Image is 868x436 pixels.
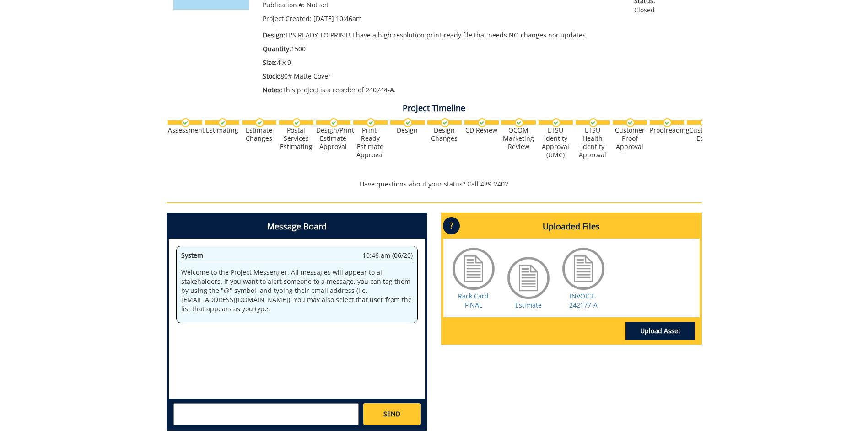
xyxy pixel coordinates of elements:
div: QCOM Marketing Review [501,126,536,151]
h4: Message Board [169,215,425,239]
img: checkmark [515,118,523,127]
img: checkmark [367,118,375,127]
p: This project is a reorder of 240744-A. [263,85,621,95]
img: checkmark [292,118,301,127]
p: 4 x 9 [263,58,621,67]
img: checkmark [626,118,635,127]
h4: Project Timeline [167,104,702,113]
div: ETSU Identity Approval (UMC) [539,126,573,159]
img: checkmark [218,118,227,127]
div: Estimating [205,126,239,134]
img: checkmark [700,118,709,127]
div: Customer Edits [687,126,721,143]
span: Design: [263,31,286,39]
p: ? [443,217,460,234]
img: checkmark [255,118,264,127]
a: Rack Card FINAL [458,292,489,309]
h4: Uploaded Files [443,215,700,239]
img: checkmark [441,118,449,127]
img: checkmark [404,118,412,127]
div: Estimate Changes [242,126,276,143]
span: Publication #: [263,0,305,9]
span: Project Created: [263,14,312,23]
a: INVOICE-242177-A [569,292,598,309]
p: IT'S READY TO PRINT! I have a high resolution print-ready file that needs NO changes nor updates. [263,31,621,40]
span: [DATE] 10:46am [313,14,362,23]
img: checkmark [181,118,190,127]
div: Proofreading [650,126,684,134]
div: Postal Services Estimating [279,126,313,151]
div: ETSU Health Identity Approval [576,126,610,159]
span: Stock: [263,72,280,80]
div: Design/Print Estimate Approval [316,126,350,151]
img: checkmark [478,118,486,127]
div: CD Review [464,126,499,134]
p: 80# Matte Cover [263,72,621,81]
span: 10:46 am (06/20) [362,251,413,260]
textarea: messageToSend [173,403,359,425]
span: Size: [263,58,277,67]
div: Design [390,126,425,134]
span: Not set [307,0,329,9]
img: checkmark [663,118,672,127]
p: 1500 [263,44,621,53]
p: Welcome to the Project Messenger. All messages will appear to all stakeholders. If you want to al... [181,268,413,314]
div: Assessment [168,126,202,134]
span: SEND [383,409,400,419]
img: checkmark [589,118,598,127]
a: Upload Asset [625,322,695,340]
div: Design Changes [427,126,462,143]
img: checkmark [329,118,338,127]
div: Print-Ready Estimate Approval [353,126,388,159]
img: checkmark [552,118,561,127]
div: Customer Proof Approval [613,126,647,151]
a: Estimate [515,301,542,309]
span: System [181,251,203,260]
a: SEND [363,403,420,425]
span: Notes: [263,85,282,94]
span: Quantity: [263,44,291,53]
p: Have questions about your status? Call 439-2402 [167,180,702,189]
